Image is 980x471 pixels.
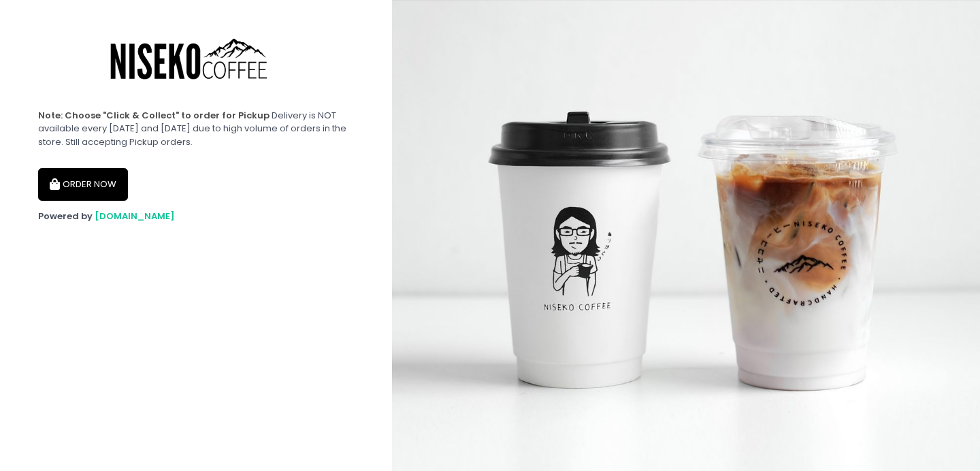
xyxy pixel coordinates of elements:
img: Niseko Coffee [92,20,296,100]
div: Powered by [38,210,354,223]
b: Note: Choose "Click & Collect" to order for Pickup [38,109,269,122]
div: Delivery is NOT available every [DATE] and [DATE] due to high volume of orders in the store. Stil... [38,109,354,149]
button: ORDER NOW [38,168,128,201]
a: [DOMAIN_NAME] [95,210,175,223]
